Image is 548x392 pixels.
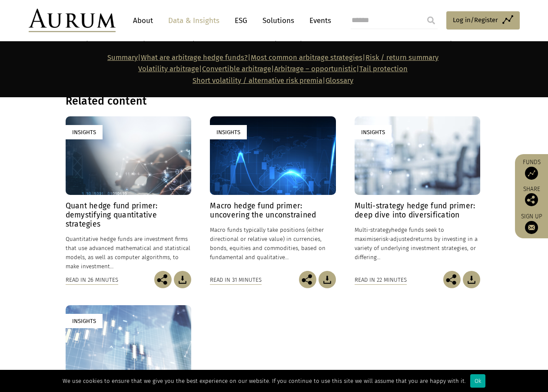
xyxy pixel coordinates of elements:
[164,13,224,29] a: Data & Insights
[325,76,353,85] a: Glossary
[446,11,520,30] a: Log in/Register
[274,65,356,73] a: Arbitrage – opportunistic
[210,225,335,262] p: Macro funds typically take positions (either directional or relative value) in currencies, bonds,...
[525,167,538,180] img: Access Funds
[251,53,362,62] a: Most common arbitrage strategies
[66,201,191,229] h4: Quant hedge fund primer: demystifying quantitative strategies
[299,271,316,288] img: Share this post
[258,13,299,29] a: Solutions
[355,227,391,233] span: Multi-strategy
[66,234,191,271] p: Quantitative hedge funds are investment firms that use advanced mathematical and statistical mode...
[210,116,335,271] a: Insights Macro hedge fund primer: uncovering the unconstrained Macro funds typically take positio...
[365,53,438,62] a: Risk / return summary
[210,201,335,220] h4: Macro hedge fund primer: uncovering the unconstrained
[519,186,544,206] div: Share
[210,125,247,139] div: Insights
[138,65,199,73] a: Volatility arbitrage
[359,65,408,73] a: Tail protection
[107,53,365,62] strong: | | |
[66,125,103,139] div: Insights
[453,15,498,25] span: Log in/Register
[379,236,413,242] span: risk-adjusted
[305,13,331,29] a: Events
[66,314,103,328] div: Insights
[154,271,172,288] img: Share this post
[355,201,480,220] h4: Multi-strategy hedge fund primer: deep dive into diversification
[193,76,322,85] a: Short volatility / alternative risk premia
[141,53,248,62] a: What are arbitrage hedge funds?
[355,225,480,262] p: hedge funds seek to maximise returns by investing in a variety of underlying investment strategie...
[319,271,336,288] img: Download Article
[230,13,252,29] a: ESG
[138,65,359,73] strong: | | |
[463,271,480,288] img: Download Article
[174,271,191,288] img: Download Article
[525,221,538,234] img: Sign up to our newsletter
[443,271,461,288] img: Share this post
[210,275,262,285] div: Read in 31 minutes
[355,275,407,285] div: Read in 22 minutes
[422,12,440,29] input: Submit
[519,158,544,180] a: Funds
[355,125,392,139] div: Insights
[470,374,485,388] div: Ok
[193,76,353,85] span: |
[107,53,138,62] a: Summary
[66,275,118,285] div: Read in 26 minutes
[66,95,371,108] h3: Related content
[355,116,480,271] a: Insights Multi-strategy hedge fund primer: deep dive into diversification Multi-strategyhedge fun...
[525,193,538,206] img: Share this post
[66,116,191,271] a: Insights Quant hedge fund primer: demystifying quantitative strategies Quantitative hedge funds a...
[129,13,157,29] a: About
[519,213,544,234] a: Sign up
[202,65,271,73] a: Convertible arbitrage
[29,9,116,32] img: Aurum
